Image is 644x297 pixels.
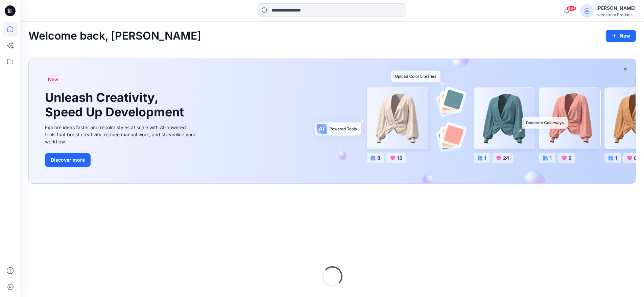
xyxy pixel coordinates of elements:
div: Explore ideas faster and recolor styles at scale with AI-powered tools that boost creativity, red... [45,124,197,145]
button: Discover more [45,153,91,167]
span: 99+ [566,6,576,11]
div: Nordstrom Product... [596,12,636,17]
div: [PERSON_NAME] [596,4,636,12]
h1: Unleash Creativity, Speed Up Development [45,90,187,119]
svg: avatar [584,8,590,14]
a: Discover more [45,153,197,167]
button: New [606,30,636,42]
h2: Welcome back, [PERSON_NAME] [28,30,201,42]
span: New [48,75,58,84]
